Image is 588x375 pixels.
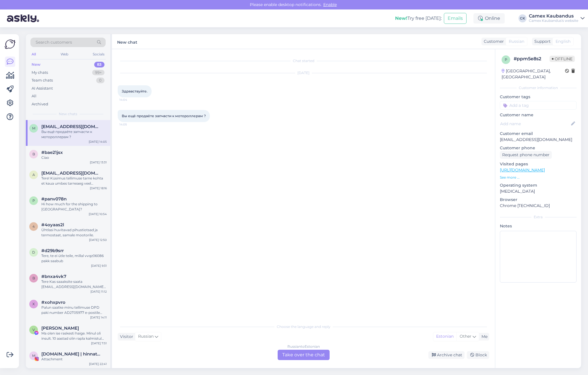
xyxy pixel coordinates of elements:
span: mridol417@gmail.com [41,124,101,129]
div: Tere Kas saaaksite saata [EMAIL_ADDRESS][DOMAIN_NAME] e-[PERSON_NAME] ka minu tellimuse arve: EWF... [41,279,107,289]
span: Search customers [36,39,72,45]
div: Ma olen ise raskesti haige. Minul oli insult. 10 aastad olin rapla kalmistul haua kaevaja ei osan... [41,331,107,341]
span: Вы ещё продаёте запчасти к мотороллерам ? [122,114,206,118]
div: 99+ [92,70,105,76]
div: # ppm5e8s2 [514,55,550,62]
div: Team chats [32,78,53,83]
span: x [32,302,35,306]
div: Visitor [118,334,133,340]
span: aivarkoulen@gmail.com [41,171,101,176]
p: [MEDICAL_DATA] [500,188,577,194]
div: Customer information [500,85,577,90]
div: Estonian [433,332,457,341]
div: Try free [DATE]: [395,15,442,22]
p: Customer name [500,112,577,118]
div: Customer [481,38,504,45]
div: [DATE] 18:16 [90,186,107,190]
div: New [32,62,40,67]
div: [DATE] 10:54 [89,212,107,216]
div: CK [519,14,527,22]
div: Hi how much for the shipping to [GEOGRAPHIC_DATA]? [41,202,107,212]
div: Archived [32,101,48,107]
div: Take over the chat [278,350,330,360]
span: m [32,353,35,358]
div: [GEOGRAPHIC_DATA], [GEOGRAPHIC_DATA] [502,68,565,80]
span: New chats [59,111,77,117]
button: Emails [444,13,467,24]
span: #xohxpvro [41,300,65,305]
span: #bae21jsx [41,150,63,155]
div: [DATE] 13:31 [90,160,107,165]
div: [DATE] 12:50 [89,238,107,242]
div: Tere, te ei ütle teile, millal vvqz06086 pakk saabub [41,253,107,264]
div: [DATE] 22:41 [89,362,107,366]
div: 83 [94,62,105,67]
div: Ciao [41,155,107,160]
div: Вы ещё продаёте запчасти к мотороллерам ? [41,129,107,140]
div: Support [532,38,551,45]
div: Chat started [118,58,489,63]
span: a [32,173,35,177]
div: [DATE] [118,70,489,76]
a: Camex KaubandusCamex Kaubandus's website [529,14,585,23]
div: [DATE] 7:51 [91,341,107,345]
div: Archive chat [428,351,465,359]
div: Extra [500,214,577,220]
div: Socials [92,51,106,58]
p: Visited pages [500,161,577,167]
span: 4 [32,224,35,229]
input: Add a tag [500,101,577,110]
div: Palun saatke minu tellimuse DPD paki number AD2T05977 e-postile [EMAIL_ADDRESS][DOMAIN_NAME] [41,305,107,315]
p: Customer phone [500,145,577,151]
span: 14:04 [119,98,141,102]
p: [EMAIL_ADDRESS][DOMAIN_NAME] [500,137,577,143]
div: All [30,51,37,58]
p: Operating system [500,182,577,188]
span: d [32,250,35,254]
div: Attachment [41,357,107,362]
span: #d29b9srr [41,248,64,253]
b: New! [395,16,407,21]
div: 0 [96,78,105,83]
label: New chat [117,38,137,45]
img: Askly Logo [5,39,16,50]
div: Request phone number [500,151,552,159]
span: Offline [550,56,575,62]
div: [DATE] 11:12 [90,289,107,294]
span: #4oyaas2l [41,222,64,227]
p: Chrome [TECHNICAL_ID] [500,203,577,209]
span: b [32,276,35,280]
span: m [32,126,35,130]
div: AI Assistant [32,86,53,91]
div: [DATE] 9:31 [91,264,107,268]
span: p [505,57,507,62]
div: [DATE] 14:11 [90,315,107,320]
span: Russian [138,333,154,340]
div: [DATE] 14:05 [89,140,107,144]
div: My chats [32,70,48,76]
span: Russian [509,38,524,45]
div: Camex Kaubandus's website [529,18,578,23]
div: Block [467,351,489,359]
input: Add name [500,121,570,127]
a: [URL][DOMAIN_NAME] [500,167,545,173]
span: Здравствуйте. [122,89,148,93]
span: marimell.eu | hinnatud sisuloojad [41,351,101,357]
span: p [32,198,35,203]
p: See more ... [500,175,577,180]
div: Me [479,334,488,340]
span: Valerik Ahnefer [41,326,79,331]
span: 14:05 [119,122,141,127]
span: b [32,152,35,156]
div: Online [473,13,505,24]
div: All [32,93,36,99]
p: Browser [500,197,577,203]
span: V [32,328,35,332]
span: Other [460,334,471,339]
span: #bnxa4vk7 [41,274,66,279]
span: #panv078n [41,196,67,202]
span: Enable [322,2,339,7]
div: Camex Kaubandus [529,14,578,18]
span: English [556,38,570,45]
div: Russian to Estonian [287,344,320,349]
